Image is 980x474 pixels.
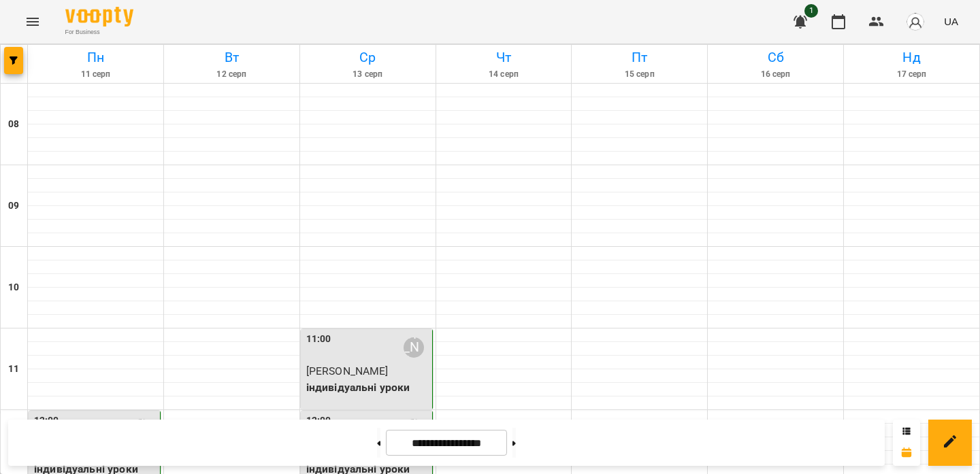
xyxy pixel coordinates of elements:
[944,14,958,29] span: UA
[8,362,19,377] h6: 11
[16,5,49,38] button: Menu
[846,68,977,81] h6: 17 серп
[906,12,925,31] img: avatar_s.png
[166,47,297,68] h6: Вт
[438,47,570,68] h6: Чт
[574,68,705,81] h6: 15 серп
[8,280,19,295] h6: 10
[8,199,19,214] h6: 09
[8,117,19,132] h6: 08
[710,68,841,81] h6: 16 серп
[65,28,133,37] span: For Business
[65,7,133,27] img: Voopty Logo
[302,68,434,81] h6: 13 серп
[846,47,977,68] h6: Нд
[438,68,570,81] h6: 14 серп
[30,47,161,68] h6: Пн
[306,332,331,347] label: 11:00
[574,47,705,68] h6: Пт
[306,365,389,377] span: [PERSON_NAME]
[302,47,434,68] h6: Ср
[306,379,429,396] p: індивідуальні уроки
[166,68,297,81] h6: 12 серп
[710,47,841,68] h6: Сб
[804,4,818,18] span: 1
[404,337,424,358] div: Федорчук Марія Вадимівна
[30,68,161,81] h6: 11 серп
[938,9,964,34] button: UA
